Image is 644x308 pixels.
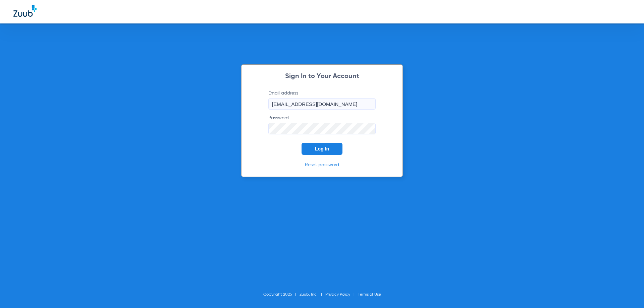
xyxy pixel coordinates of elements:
[305,163,339,167] a: Reset password
[315,146,329,151] span: Log In
[13,5,37,17] img: Zuub Logo
[268,123,376,134] input: Password
[268,115,376,134] label: Password
[358,293,381,297] a: Terms of Use
[268,98,376,110] input: Email address
[268,90,376,110] label: Email address
[258,73,386,80] h2: Sign In to Your Account
[610,276,644,308] iframe: Chat Widget
[263,291,300,298] li: Copyright 2025
[325,293,350,297] a: Privacy Policy
[300,291,325,298] li: Zuub, Inc.
[302,143,342,155] button: Log In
